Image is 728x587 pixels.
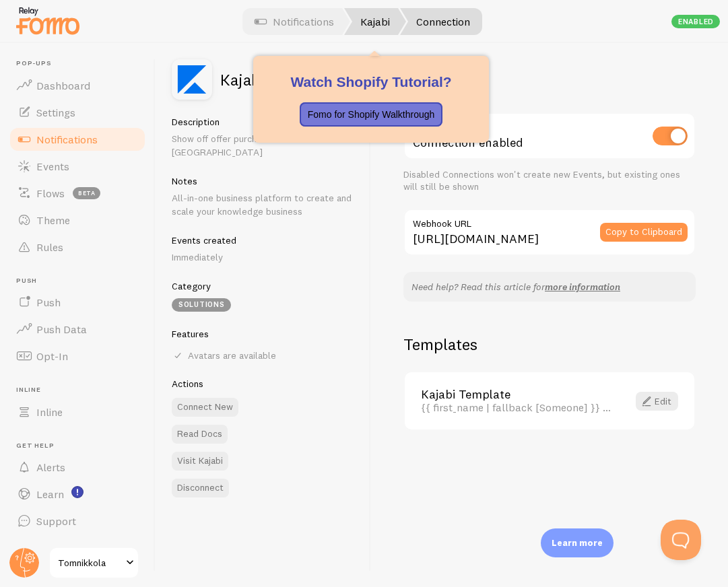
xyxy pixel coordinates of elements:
iframe: Help Scout Beacon - Open [661,520,701,560]
span: Events [36,160,69,173]
p: Show off offer purchases from [GEOGRAPHIC_DATA] [172,132,354,159]
span: Dashboard [36,79,90,92]
h2: Kajabi [220,71,265,88]
a: Inline [8,399,147,425]
a: Visit Kajabi [172,452,228,471]
a: Flows beta [8,180,147,207]
a: Dashboard [8,72,147,99]
span: Alerts [36,460,65,474]
h5: Features [172,328,354,340]
a: Learn [8,481,147,508]
h5: Events created [172,234,354,246]
a: Alerts [8,454,147,481]
svg: <p>Watch New Feature Tutorials!</p> [71,486,84,498]
a: Kajabi Template [421,388,611,401]
div: Solutions [172,298,231,312]
span: Notifications [36,133,98,146]
div: Avatars are available [172,349,354,361]
span: Opt-In [36,349,68,363]
div: {{ first_name | fallback [Someone] }} just purchased **{{ title_with_link }}** {{ time_ago }} [421,401,611,413]
span: Push [36,296,61,309]
h2: Settings [403,75,696,96]
a: Push [8,289,147,316]
a: Notifications [8,126,147,153]
a: Push Data [8,316,147,343]
a: Support [8,508,147,534]
span: Push Data [36,322,87,336]
div: Connection enabled [403,112,696,162]
label: Webhook URL [403,209,696,232]
span: Pop-ups [16,59,147,68]
h2: Watch Shopify Tutorial? [269,72,473,92]
button: Disconnect [172,479,229,497]
img: fomo_icons_kajabi.svg [172,59,212,100]
a: Edit [636,392,678,411]
span: Push [16,277,147,285]
p: Immediately [172,250,354,264]
h2: Templates [403,334,696,355]
h5: Description [172,116,354,128]
button: Fomo for Shopify Walkthrough [300,102,443,127]
h5: Category [172,280,354,292]
button: Connect New [172,398,238,417]
span: Learn [36,487,64,501]
span: Get Help [16,442,147,450]
a: Read Docs [172,425,228,444]
span: Settings [36,106,75,119]
a: more information [545,281,620,293]
span: beta [73,187,100,199]
span: Flows [36,186,65,200]
div: Learn more [541,528,614,557]
span: Rules [36,240,63,254]
p: All-in-one business platform to create and scale your knowledge business [172,191,354,218]
h5: Actions [172,378,354,390]
a: Events [8,153,147,180]
h5: Notes [172,175,354,187]
span: Inline [36,405,63,419]
a: Settings [8,99,147,126]
span: Theme [36,213,70,227]
span: Tomnikkola [58,555,122,571]
a: Rules [8,234,147,261]
img: fomo-relay-logo-orange.svg [14,3,81,38]
span: Support [36,514,76,528]
a: Opt-In [8,343,147,370]
span: Inline [16,386,147,394]
div: Disabled Connections won't create new Events, but existing ones will still be shown [403,169,696,193]
a: Theme [8,207,147,234]
a: Tomnikkola [48,547,139,579]
p: Need help? Read this article for [411,280,688,293]
p: Fomo for Shopify Walkthrough [308,108,435,121]
p: Learn more [552,537,603,549]
button: Copy to Clipboard [600,223,688,242]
